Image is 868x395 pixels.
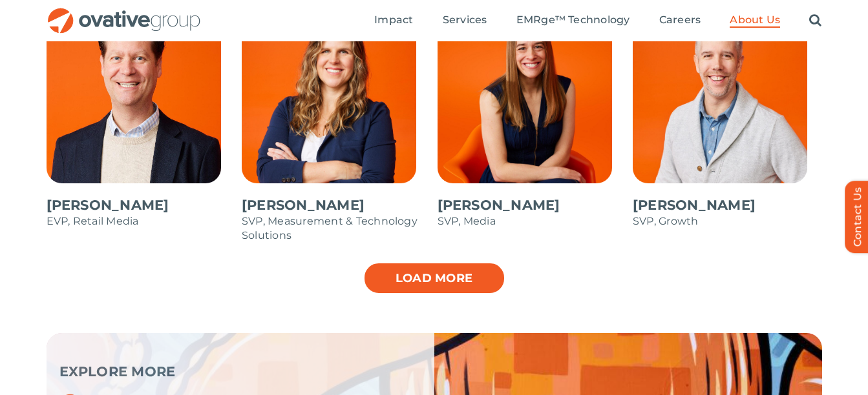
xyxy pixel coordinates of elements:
span: Services [443,14,487,26]
a: EMRge™ Technology [516,14,630,28]
p: EXPLORE MORE [59,365,402,378]
a: About Us [730,14,780,28]
a: Impact [374,14,413,28]
span: About Us [730,14,780,26]
span: EMRge™ Technology [516,14,630,26]
span: Impact [374,14,413,26]
a: OG_Full_horizontal_RGB [47,6,202,19]
a: Careers [659,14,701,28]
a: Load more [363,262,505,294]
a: Services [443,14,487,28]
a: Search [809,14,821,28]
span: Careers [659,14,701,26]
